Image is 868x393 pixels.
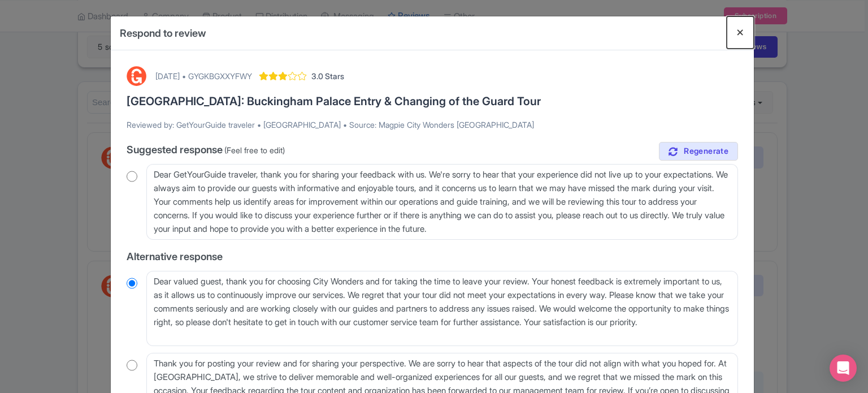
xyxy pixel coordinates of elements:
p: Reviewed by: GetYourGuide traveler • [GEOGRAPHIC_DATA] • Source: Magpie City Wonders [GEOGRAPHIC_... [127,119,738,131]
a: Regenerate [659,142,738,161]
span: Alternative response [127,251,223,262]
h3: [GEOGRAPHIC_DATA]: Buckingham Palace Entry & Changing of the Guard Tour [127,95,738,107]
textarea: Dear GetYourGuide traveler, thank you for sharing your feedback with us. We're sorry to hear that... [146,164,738,240]
img: GetYourGuide Logo [127,66,146,86]
div: Open Intercom Messenger [830,355,857,382]
textarea: Dear valued guest, thank you for choosing City Wonders and for taking the time to leave your revi... [146,271,738,347]
span: Regenerate [684,146,728,157]
button: Close [727,16,754,49]
span: Suggested response [127,144,223,156]
span: 3.0 Stars [311,70,344,82]
h4: Respond to review [120,25,206,41]
span: (Feel free to edit) [224,145,285,155]
div: [DATE] • GYGKBGXXYFWY [155,70,252,82]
